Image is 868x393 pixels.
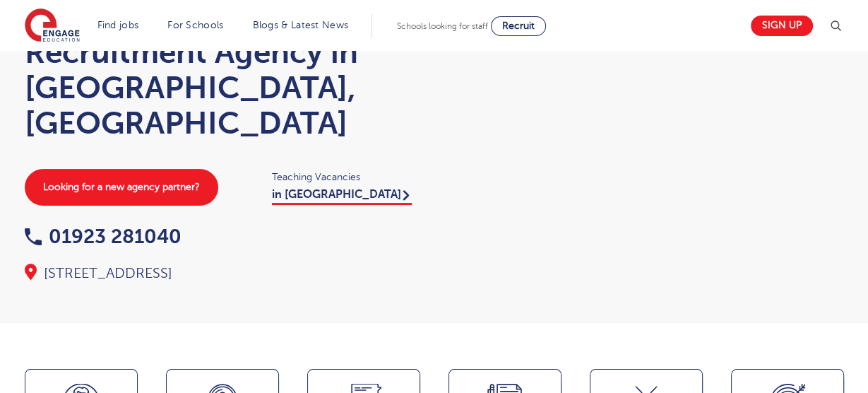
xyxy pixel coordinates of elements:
[167,20,223,30] a: For Schools
[272,188,412,205] a: in [GEOGRAPHIC_DATA]
[253,20,349,30] a: Blogs & Latest News
[25,169,218,206] a: Looking for a new agency partner?
[397,21,488,31] span: Schools looking for staff
[97,20,139,30] a: Find jobs
[491,16,546,36] a: Recruit
[502,20,535,31] span: Recruit
[751,16,813,36] a: Sign up
[25,264,420,283] div: [STREET_ADDRESS]
[25,225,182,247] a: 01923 281040
[272,169,420,185] span: Teaching Vacancies
[25,8,80,44] img: Engage Education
